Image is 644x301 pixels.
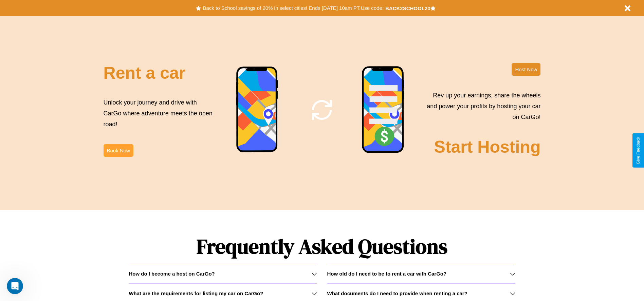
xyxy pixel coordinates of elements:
[385,5,430,11] b: BACK2SCHOOL20
[327,271,447,277] h3: How old do I need to be to rent a car with CarGo?
[104,97,215,130] p: Unlock your journey and drive with CarGo where adventure meets the open road!
[129,290,263,296] h3: What are the requirements for listing my car on CarGo?
[327,290,467,296] h3: What documents do I need to provide when renting a car?
[362,66,405,154] img: phone
[423,90,540,123] p: Rev up your earnings, share the wheels and power your profits by hosting your car on CarGo!
[129,271,215,277] h3: How do I become a host on CarGo?
[201,3,385,13] button: Back to School savings of 20% in select cities! Ends [DATE] 10am PT.Use code:
[7,278,23,294] iframe: Intercom live chat
[104,144,133,157] button: Book Now
[104,63,186,83] h2: Rent a car
[434,137,541,157] h2: Start Hosting
[512,63,540,76] button: Host Now
[129,229,515,264] h1: Frequently Asked Questions
[236,66,279,153] img: phone
[636,137,641,164] div: Give Feedback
